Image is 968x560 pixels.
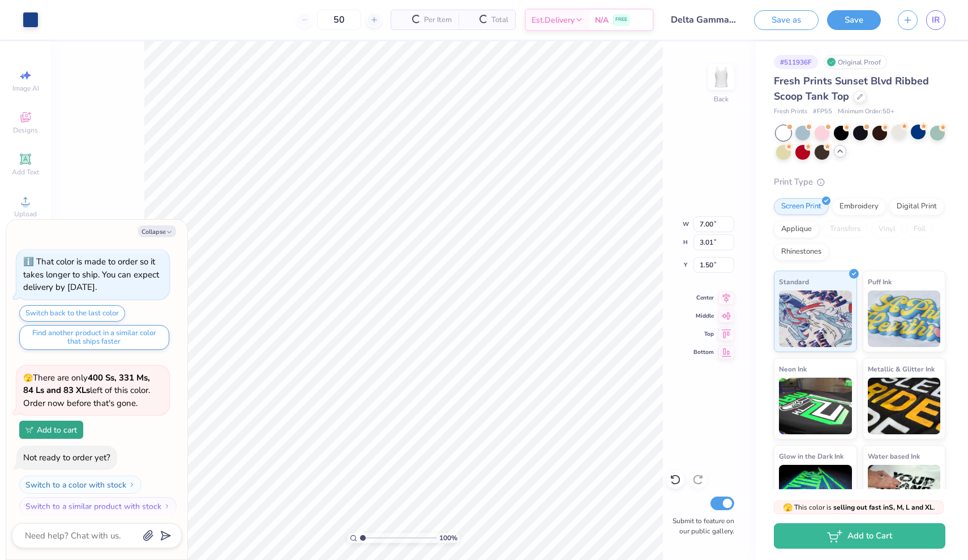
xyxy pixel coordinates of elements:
div: Transfers [823,221,868,238]
div: Not ready to order yet? [23,452,110,463]
img: Neon Ink [779,378,852,434]
span: 100 % [439,533,457,543]
span: Add Text [12,168,39,177]
button: Switch to a similar product with stock [19,497,177,515]
button: Save [827,10,881,30]
div: Applique [774,221,819,238]
button: Collapse [138,225,176,237]
button: Find another product in a similar color that ships faster [19,325,169,350]
div: Rhinestones [774,243,829,260]
span: Per Item [424,14,452,26]
span: IR [932,14,940,27]
div: Vinyl [871,221,903,238]
span: Minimum Order: 50 + [838,107,894,117]
button: Switch back to the last color [19,305,125,322]
img: Switch to a similar product with stock [164,503,170,510]
div: # 511936F [774,55,818,69]
span: Neon Ink [779,363,807,375]
span: # FP55 [813,107,832,117]
button: Add to cart [19,421,83,439]
span: 🫣 [23,373,33,383]
img: Standard [779,290,852,347]
img: Puff Ink [868,290,941,347]
img: Back [710,66,733,88]
span: Standard [779,276,809,288]
span: Metallic & Glitter Ink [868,363,935,375]
div: Original Proof [824,55,887,69]
img: Add to cart [25,426,33,433]
div: Back [714,94,729,104]
span: There are only left of this color. Order now before that's gone. [23,372,150,409]
div: That color is made to order so it takes longer to ship. You can expect delivery by [DATE]. [23,256,159,293]
span: Designs [13,126,38,135]
div: Foil [906,221,933,238]
span: N/A [595,14,609,26]
span: Image AI [12,84,39,93]
img: Water based Ink [868,465,941,521]
strong: selling out fast in S, M, L and XL [833,503,933,512]
button: Switch to a color with stock [19,476,142,494]
span: Middle [693,312,714,320]
span: Glow in the Dark Ink [779,450,843,462]
img: Metallic & Glitter Ink [868,378,941,434]
span: This color is . [783,502,935,512]
span: Puff Ink [868,276,892,288]
input: – – [317,10,361,30]
span: Center [693,294,714,302]
span: Fresh Prints Sunset Blvd Ribbed Scoop Tank Top [774,74,929,103]
input: Untitled Design [662,8,746,31]
div: Embroidery [832,198,886,215]
img: Switch to a color with stock [129,481,135,488]
a: IR [926,10,945,30]
button: Add to Cart [774,523,945,549]
span: Fresh Prints [774,107,807,117]
button: Save as [754,10,819,30]
span: Est. Delivery [532,14,575,26]
span: Total [491,14,508,26]
img: Glow in the Dark Ink [779,465,852,521]
span: Bottom [693,348,714,356]
label: Submit to feature on our public gallery. [666,516,734,536]
span: FREE [615,16,627,24]
span: Water based Ink [868,450,920,462]
span: 🫣 [783,502,793,513]
div: Print Type [774,176,945,189]
span: Upload [14,210,37,219]
span: Top [693,330,714,338]
div: Digital Print [889,198,944,215]
div: Screen Print [774,198,829,215]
